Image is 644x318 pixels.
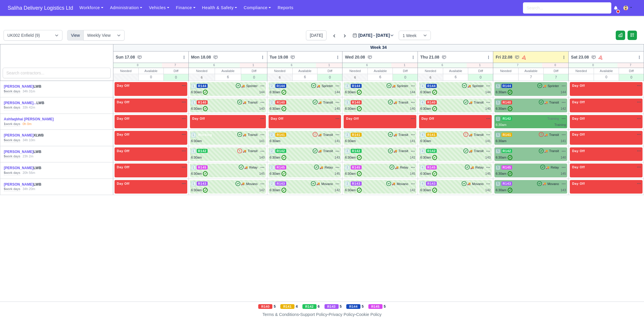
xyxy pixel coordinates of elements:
div: 6 [189,63,240,68]
div: 6:30am [420,171,437,176]
span: 🚚 [546,165,549,170]
span: Day Off [571,149,586,153]
span: 🚚 [243,149,246,153]
a: Saliha Delivery Logistics Ltd [5,2,76,14]
span: R141 [351,133,362,137]
a: Workforce [76,2,107,14]
div: 0 [542,63,568,68]
div: 145 [485,171,491,176]
div: 140 [410,106,415,111]
div: LWB [4,84,65,89]
div: 7 [544,74,568,81]
div: 143 [335,155,340,160]
span: ✓ [432,106,437,111]
span: ✓ [432,155,437,160]
div: 20h 56m [23,171,35,175]
div: 6:30am [191,155,202,160]
span: Transit [549,149,559,154]
span: ✓ [508,90,512,95]
button: [DATE] [306,30,327,40]
span: 3 [345,133,350,137]
div: Diff [619,68,644,74]
div: 6:30am [345,155,362,160]
div: 6:30am [345,139,356,144]
span: 4 [420,84,425,89]
div: 6:30am [496,122,506,127]
div: 0 [594,74,619,80]
span: 🚚 [243,133,246,137]
span: R144 [351,84,362,88]
div: 144 [259,90,264,95]
div: 1 [467,63,493,68]
span: ✓ [357,171,362,176]
span: Relay [475,165,484,170]
a: [PERSON_NAME] [4,150,34,154]
span: Movano [321,182,333,187]
div: 144 [410,90,415,95]
span: Day Off [571,132,586,136]
span: Day Off [116,149,131,153]
span: Relay [325,165,333,170]
span: Day Off [116,165,131,169]
span: 🚚 [393,133,397,137]
div: 140 [259,155,264,160]
div: 6:30am [496,171,512,176]
span: Relay [551,165,559,170]
span: 🚚 [467,84,471,88]
span: R141 [501,133,512,137]
span: 3 [345,100,350,105]
div: 7 [519,74,543,80]
strong: 5 [4,89,6,93]
div: Needed [189,68,215,74]
span: ✓ [508,155,512,160]
span: Transit [398,132,408,137]
strong: 5 [4,154,6,158]
div: 6:30am [270,139,281,144]
div: 142 [410,155,415,160]
span: R142 [275,149,286,153]
div: 33h 42m [23,105,35,110]
div: 145 [335,171,340,176]
div: Available [519,68,543,74]
div: Needed [267,68,292,74]
span: 4 [420,133,425,137]
div: 6:30am [191,106,208,111]
div: 23h 2m [23,154,34,159]
span: ✓ [432,90,437,95]
div: 7 [162,63,188,68]
strong: 1 [4,122,6,126]
span: 5 [496,149,500,154]
div: 6:30am [270,155,287,160]
span: R145 [426,165,437,169]
span: Movano [547,182,559,187]
div: Diff [544,68,568,74]
span: Transit [474,132,484,137]
a: [PERSON_NAME] [4,133,34,137]
a: Finance [173,2,199,14]
div: work days [4,138,20,143]
div: LWB [4,101,65,106]
strong: 5 [4,138,6,142]
span: Wed 20.08 [345,54,365,60]
span: ✓ [357,155,362,160]
span: Transit [474,149,484,154]
span: 1 [191,165,196,170]
div: 144 [335,90,340,95]
div: 0 [317,74,342,81]
span: Training [547,116,559,121]
div: 140 [335,106,340,111]
div: 6 [342,63,391,68]
div: 140 [259,106,264,111]
span: 1 [191,84,196,89]
div: Diff [241,68,267,74]
span: 2 [270,165,274,170]
span: ✓ [508,171,512,176]
div: 141 [410,139,415,144]
div: 1 [391,63,418,68]
span: R140 [275,100,286,104]
div: 0 [241,74,267,81]
span: R142 [197,149,208,153]
div: 0 [393,74,418,81]
span: Day Off [116,84,131,88]
div: 6:30am [420,90,437,95]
